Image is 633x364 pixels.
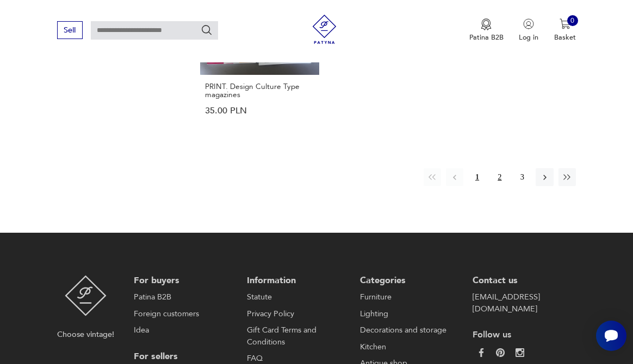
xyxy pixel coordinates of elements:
[360,292,392,302] font: Furniture
[468,168,486,186] button: 1
[247,325,316,347] font: Gift Card Terms and Conditions
[469,18,504,42] button: Patina B2B
[360,342,386,352] font: Kitchen
[475,173,479,181] font: 1
[570,16,574,25] font: 0
[205,81,300,100] font: PRINT. Design Culture Type magazines
[477,348,486,357] img: da9060093f698e4c3cedc1453eec5031.webp
[134,274,179,286] font: For buyers
[247,291,345,303] a: Statute
[247,292,272,302] font: Statute
[247,274,296,286] font: Information
[57,329,114,340] font: Choose vintage!
[491,168,508,186] button: 2
[134,324,232,336] a: Idea
[57,28,83,34] a: Sell
[57,21,83,39] button: Sell
[473,292,540,314] font: [EMAIL_ADDRESS][DOMAIN_NAME]
[560,18,570,29] img: Cart icon
[360,309,388,319] font: Lighting
[247,353,263,363] font: FAQ
[473,291,571,315] a: [EMAIL_ADDRESS][DOMAIN_NAME]
[247,309,294,319] font: Privacy Policy
[306,15,343,44] img: Patina - vintage furniture and decorations store
[64,25,76,35] font: Sell
[360,308,458,320] a: Lighting
[469,33,504,42] font: Patina B2B
[247,308,345,320] a: Privacy Policy
[496,348,505,357] img: 37d27d81a828e637adc9f9cb2e3d3a8a.webp
[473,329,511,341] font: Follow us
[360,291,458,303] a: Furniture
[134,308,232,320] a: Foreign customers
[554,33,576,42] font: Basket
[520,173,524,181] font: 3
[519,18,538,42] button: Log in
[360,341,458,353] a: Kitchen
[134,291,232,303] a: Patina B2B
[360,274,406,286] font: Categories
[134,292,171,302] font: Patina B2B
[205,105,247,117] font: 35.00 PLN
[134,350,178,362] font: For sellers
[65,275,107,317] img: Patina - vintage furniture and decorations store
[201,24,213,36] button: Search
[513,168,531,186] button: 3
[519,33,538,42] font: Log in
[498,173,501,181] font: 2
[469,18,504,42] a: Medal iconPatina B2B
[473,274,518,286] font: Contact us
[360,325,446,335] font: Decorations and storage
[516,348,524,357] img: c2fd9cf7f39615d9d6839a72ae8e59e5.webp
[596,321,626,351] iframe: Smartsupp widget button
[360,324,458,336] a: Decorations and storage
[481,18,492,30] img: Medal icon
[134,309,199,319] font: Foreign customers
[523,18,534,29] img: User icon
[554,18,576,42] button: 0Basket
[247,324,345,348] a: Gift Card Terms and Conditions
[134,325,149,335] font: Idea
